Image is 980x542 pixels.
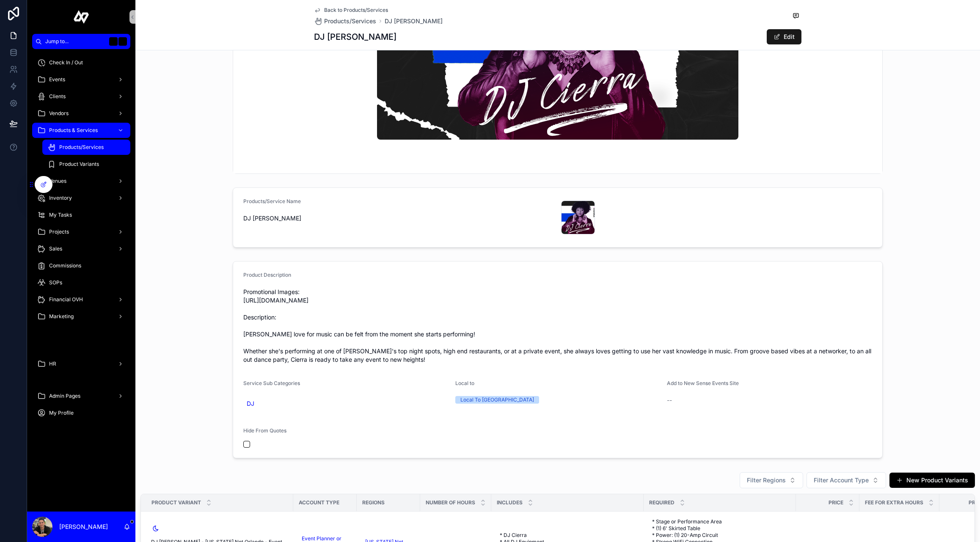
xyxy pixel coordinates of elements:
a: Projects [32,224,130,239]
a: HR [32,356,130,371]
span: Number of hours [426,499,475,506]
span: Required [649,499,674,506]
span: Events [49,76,65,83]
span: Projects [49,228,69,235]
img: App logo [74,10,89,24]
a: Products & Services [32,123,130,138]
span: Marketing [49,313,74,320]
span: DJ [PERSON_NAME] [243,214,554,223]
button: Jump to...K [32,34,130,49]
a: Venues [32,173,130,189]
a: Events [32,72,130,87]
a: DJ [243,398,258,410]
span: Price [829,499,843,506]
div: scrollable content [27,49,135,512]
span: My Profile [49,410,74,416]
a: Check In / Out [32,55,130,70]
a: Marketing [32,309,130,324]
a: My Tasks [32,207,130,223]
span: Products/Services [324,17,376,25]
span: Financial OVH [49,296,83,303]
button: Select Button [807,472,886,488]
a: My Profile [32,405,130,421]
span: Account Type [299,499,339,506]
span: DJ [247,399,254,408]
span: Inventory [49,195,72,201]
span: K [119,38,126,45]
span: Products & Services [49,127,98,134]
span: Clients [49,93,66,100]
button: Select Button [740,472,803,488]
span: Promotional Images: [URL][DOMAIN_NAME] Description: [PERSON_NAME] love for music can be felt from... [243,288,872,364]
span: Jump to... [45,38,106,45]
span: SOPs [49,279,62,286]
a: Back to Products/Services [314,7,388,14]
span: Products/Service Name [243,198,301,204]
span: Vendors [49,110,69,117]
a: SOPs [32,275,130,290]
a: Vendors [32,106,130,121]
span: Service Sub Categories [243,380,300,386]
span: -- [667,396,672,404]
span: Regions [362,499,385,506]
span: Local to [455,380,474,386]
span: Venues [49,178,66,184]
a: Inventory [32,190,130,206]
span: Check In / Out [49,59,83,66]
span: Add to New Sense Events Site [667,380,739,386]
span: Filter Account Type [814,476,869,484]
span: Filter Regions [747,476,786,484]
span: Includes [497,499,523,506]
span: Admin Pages [49,393,80,399]
span: Sales [49,245,62,252]
a: Product Variants [42,157,130,172]
span: HR [49,360,56,367]
a: Clients [32,89,130,104]
span: My Tasks [49,212,72,218]
span: Hide From Quotes [243,427,286,434]
span: Product variant [151,499,201,506]
span: Product Variants [59,161,99,168]
span: Commissions [49,262,81,269]
span: Product Description [243,272,291,278]
button: Edit [767,29,801,44]
span: Back to Products/Services [324,7,388,14]
h1: DJ [PERSON_NAME] [314,31,396,43]
a: Products/Services [314,17,376,25]
a: Commissions [32,258,130,273]
a: DJ [PERSON_NAME] [385,17,443,25]
span: Fee for extra Hours [865,499,923,506]
span: Products/Services [59,144,104,151]
p: [PERSON_NAME] [59,523,108,531]
a: Sales [32,241,130,256]
button: New Product Variants [889,473,975,488]
a: Financial OVH [32,292,130,307]
div: Local To [GEOGRAPHIC_DATA] [460,396,534,404]
a: Products/Services [42,140,130,155]
a: Admin Pages [32,388,130,404]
